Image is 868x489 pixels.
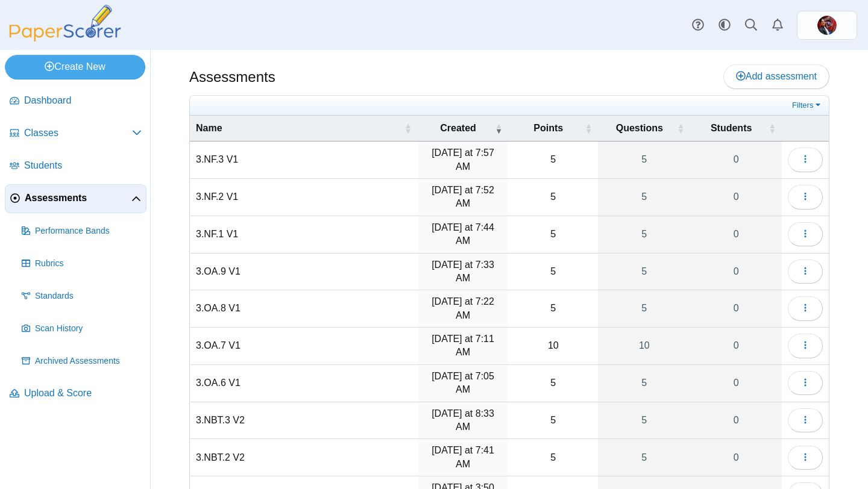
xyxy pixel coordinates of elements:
a: Standards [17,282,146,311]
span: Classes [24,126,132,140]
img: PaperScorer [5,5,125,42]
span: Scan History [35,323,142,335]
span: Created : Activate to remove sorting [495,122,502,134]
span: Greg Mullen [817,16,837,35]
span: Standards [35,290,142,302]
td: 5 [508,439,598,476]
span: Name [196,122,402,135]
a: 5 [598,179,690,216]
a: 0 [690,254,782,290]
a: Add assessment [723,64,829,89]
a: Alerts [764,12,791,39]
span: Archived Assessments [35,355,142,367]
td: 3.OA.7 V1 [190,328,418,365]
span: Points : Activate to sort [585,122,592,134]
a: 5 [598,254,690,290]
a: 5 [598,216,690,253]
a: 10 [598,328,690,364]
td: 3.NF.1 V1 [190,216,418,254]
a: Rubrics [17,249,146,278]
span: Name : Activate to sort [404,122,412,134]
span: Assessments [25,192,131,205]
a: Filters [789,99,826,111]
span: Questions : Activate to sort [677,122,684,134]
a: 0 [690,179,782,216]
td: 5 [508,365,598,402]
a: 0 [690,328,782,364]
td: 3.NF.3 V1 [190,142,418,179]
span: Rubrics [35,258,142,270]
time: Oct 9, 2025 at 7:22 AM [432,296,494,320]
td: 3.NBT.2 V2 [190,439,418,476]
span: Students [24,159,142,172]
span: Add assessment [736,71,817,81]
time: Oct 9, 2025 at 7:52 AM [432,185,494,208]
span: Questions [604,122,675,135]
a: 5 [598,365,690,402]
a: 5 [598,402,690,439]
span: Students : Activate to sort [769,122,776,134]
td: 3.NBT.3 V2 [190,402,418,440]
time: Oct 9, 2025 at 7:44 AM [432,222,494,246]
td: 5 [508,216,598,254]
a: 5 [598,142,690,178]
span: Performance Bands [35,225,142,237]
td: 3.OA.8 V1 [190,290,418,328]
td: 3.OA.9 V1 [190,254,418,291]
a: Students [5,152,146,181]
a: Classes [5,119,146,148]
span: Created [424,122,492,135]
time: Oct 8, 2025 at 8:33 AM [432,408,494,432]
td: 5 [508,254,598,291]
a: 0 [690,142,782,178]
time: Oct 9, 2025 at 7:33 AM [432,260,494,283]
h1: Assessments [189,67,275,87]
img: ps.yyrSfKExD6VWH9yo [817,16,837,35]
td: 5 [508,402,598,440]
span: Upload & Score [24,387,142,400]
a: Dashboard [5,87,146,116]
a: ps.yyrSfKExD6VWH9yo [797,11,857,40]
a: 0 [690,402,782,439]
a: Create New [5,55,145,79]
time: Oct 9, 2025 at 7:57 AM [432,148,494,171]
span: Students [696,122,766,135]
a: Archived Assessments [17,347,146,376]
a: Scan History [17,314,146,343]
a: Upload & Score [5,379,146,408]
a: 0 [690,365,782,402]
td: 5 [508,142,598,179]
span: Dashboard [24,94,142,107]
a: 0 [690,290,782,327]
a: 0 [690,216,782,253]
span: Points [514,122,582,135]
td: 5 [508,290,598,328]
a: 0 [690,439,782,476]
a: 5 [598,439,690,476]
time: Oct 9, 2025 at 7:11 AM [432,334,494,357]
a: Assessments [5,184,146,213]
td: 3.NF.2 V1 [190,179,418,216]
td: 5 [508,179,598,216]
td: 10 [508,328,598,365]
a: 5 [598,290,690,327]
time: Oct 9, 2025 at 7:05 AM [432,371,494,394]
time: Oct 7, 2025 at 7:41 AM [432,445,494,469]
td: 3.OA.6 V1 [190,365,418,402]
a: Performance Bands [17,217,146,246]
a: PaperScorer [5,33,125,43]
